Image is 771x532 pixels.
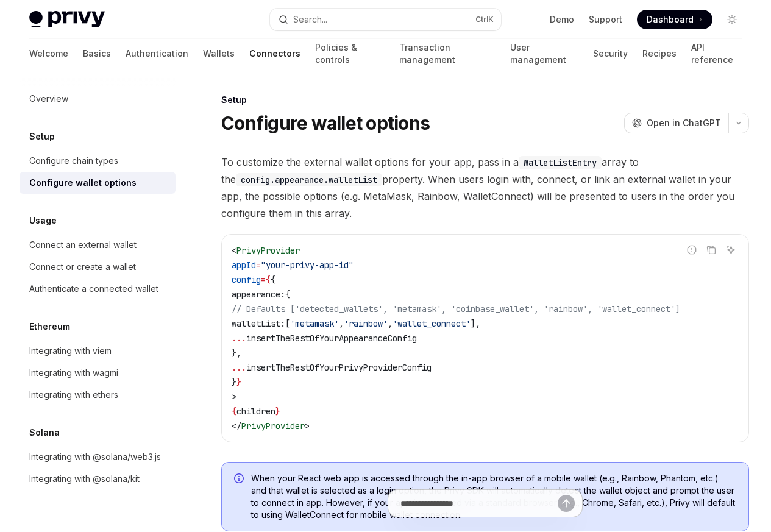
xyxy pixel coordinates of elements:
div: Authenticate a connected wallet [29,282,158,296]
a: Recipes [642,39,677,68]
span: > [305,420,310,431]
span: > [232,391,236,402]
a: Overview [20,88,176,110]
a: Welcome [29,39,68,68]
a: Integrating with @solana/web3.js [20,446,176,468]
button: Ask AI [723,242,739,258]
span: [ [285,318,290,329]
span: } [275,406,280,417]
div: Overview [29,91,68,106]
a: Demo [550,13,574,26]
input: Ask a question... [400,490,558,517]
span: 'wallet_connect' [393,318,471,329]
button: Report incorrect code [684,242,700,258]
span: PrivyProvider [241,420,305,431]
code: WalletListEntry [519,156,602,169]
a: Transaction management [399,39,496,68]
span: = [256,260,261,271]
span: ], [471,318,480,329]
span: = [261,274,266,285]
div: Integrating with wagmi [29,366,118,380]
span: ... [232,362,246,373]
div: Search... [293,12,327,27]
a: Integrating with @solana/kit [20,468,176,490]
span: { [232,406,236,417]
span: When your React web app is accessed through the in-app browser of a mobile wallet (e.g., Rainbow,... [251,472,736,521]
h1: Configure wallet options [221,112,430,134]
span: } [232,377,236,388]
span: // Defaults ['detected_wallets', 'metamask', 'coinbase_wallet', 'rainbow', 'wallet_connect'] [232,303,680,314]
a: Authenticate a connected wallet [20,278,176,300]
span: { [266,274,271,285]
a: Dashboard [637,10,712,29]
button: Toggle dark mode [722,10,742,29]
span: 'metamask' [290,318,339,329]
h5: Ethereum [29,319,70,334]
a: Integrating with viem [20,340,176,362]
a: Authentication [126,39,188,68]
button: Open in ChatGPT [624,113,728,133]
span: } [236,377,241,388]
h5: Solana [29,425,60,440]
a: Integrating with ethers [20,384,176,406]
span: 'rainbow' [344,318,388,329]
span: , [339,318,344,329]
span: Dashboard [647,13,694,26]
span: < [232,245,236,256]
div: Integrating with viem [29,344,112,358]
span: ... [232,333,246,344]
a: Connect an external wallet [20,234,176,256]
div: Setup [221,94,749,106]
img: light logo [29,11,105,28]
a: Configure chain types [20,150,176,172]
span: PrivyProvider [236,245,300,256]
a: Policies & controls [315,39,385,68]
div: Configure chain types [29,154,118,168]
a: User management [510,39,578,68]
div: Connect an external wallet [29,238,137,252]
a: Integrating with wagmi [20,362,176,384]
a: Configure wallet options [20,172,176,194]
span: config [232,274,261,285]
span: </ [232,420,241,431]
span: To customize the external wallet options for your app, pass in a array to the property. When user... [221,154,749,222]
span: }, [232,347,241,358]
a: Basics [83,39,111,68]
div: Integrating with ethers [29,388,118,402]
span: insertTheRestOfYourAppearanceConfig [246,333,417,344]
button: Search...CtrlK [270,9,501,30]
h5: Usage [29,213,57,228]
span: insertTheRestOfYourPrivyProviderConfig [246,362,432,373]
span: , [388,318,393,329]
a: Connectors [249,39,300,68]
span: Ctrl K [475,15,494,24]
div: Integrating with @solana/kit [29,472,140,486]
button: Copy the contents from the code block [703,242,719,258]
span: { [285,289,290,300]
code: config.appearance.walletList [236,173,382,186]
div: Configure wallet options [29,176,137,190]
span: walletList: [232,318,285,329]
a: Security [593,39,628,68]
a: Wallets [203,39,235,68]
svg: Info [234,473,246,486]
span: appearance: [232,289,285,300]
h5: Setup [29,129,55,144]
a: Support [589,13,622,26]
span: { [271,274,275,285]
span: "your-privy-app-id" [261,260,354,271]
div: Connect or create a wallet [29,260,136,274]
a: Connect or create a wallet [20,256,176,278]
span: children [236,406,275,417]
a: API reference [691,39,742,68]
button: Send message [558,495,575,512]
span: appId [232,260,256,271]
div: Integrating with @solana/web3.js [29,450,161,464]
span: Open in ChatGPT [647,117,721,129]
